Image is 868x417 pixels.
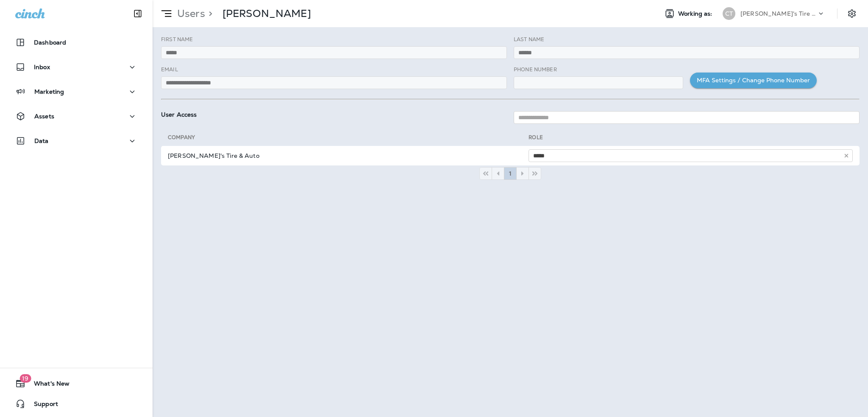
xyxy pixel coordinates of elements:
[740,10,817,17] p: [PERSON_NAME]'s Tire & Auto
[205,7,212,20] p: >
[8,108,144,125] button: Assets
[8,83,144,100] button: Marketing
[161,134,529,144] th: Company
[161,111,197,118] strong: User Access
[690,73,817,88] button: MFA Settings / Change Phone Number
[34,113,54,120] p: Assets
[34,39,66,46] p: Dashboard
[504,167,517,180] button: 1
[161,66,178,73] label: Email
[34,88,64,95] p: Marketing
[223,7,311,20] p: [PERSON_NAME]
[529,134,860,144] th: Role
[34,137,49,144] p: Data
[161,146,529,165] td: [PERSON_NAME]'s Tire & Auto
[25,380,70,390] span: What's New
[514,36,544,43] label: Last Name
[8,375,144,392] button: 19What's New
[161,36,193,43] label: First Name
[25,400,58,411] span: Support
[678,10,714,17] span: Working as:
[844,6,860,21] button: Settings
[19,374,31,383] span: 19
[723,7,735,20] div: CT
[223,7,311,20] div: Sarah Miller
[509,171,512,176] span: 1
[514,66,557,73] label: Phone Number
[34,64,50,70] p: Inbox
[126,5,150,22] button: Collapse Sidebar
[8,59,144,76] button: Inbox
[8,132,144,149] button: Data
[8,34,144,51] button: Dashboard
[174,7,205,20] p: Users
[8,395,144,412] button: Support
